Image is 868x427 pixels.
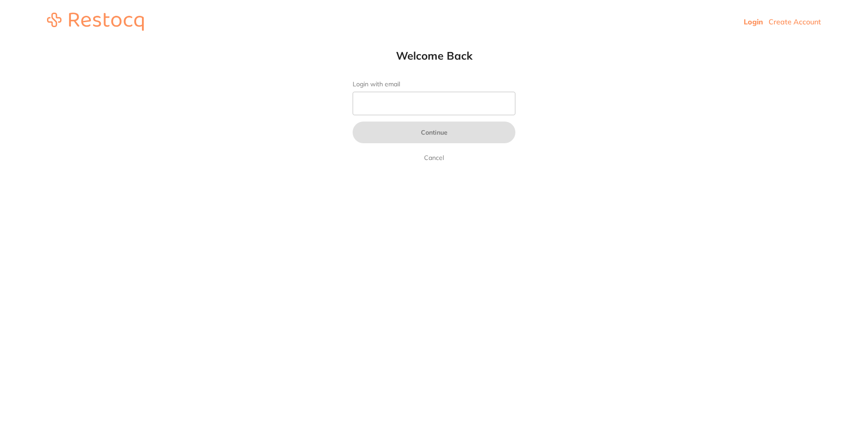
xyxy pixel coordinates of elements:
[353,80,515,88] label: Login with email
[335,49,533,62] h1: Welcome Back
[422,152,446,163] a: Cancel
[47,13,144,31] img: restocq_logo.svg
[353,122,515,143] button: Continue
[769,17,821,26] a: Create Account
[744,17,763,26] a: Login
